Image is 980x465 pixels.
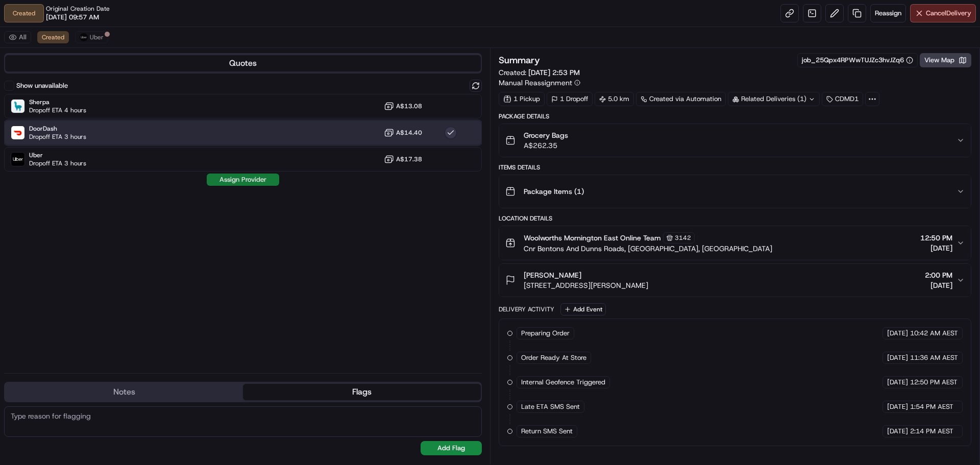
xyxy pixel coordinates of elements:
button: Manual Reassignment [499,78,580,88]
span: Dropoff ETA 4 hours [29,106,86,114]
span: A$262.35 [524,140,568,151]
span: 12:50 PM AEST [910,378,958,387]
button: Start new chat [174,101,186,113]
div: 1 Dropoff [547,92,593,106]
button: Quotes [5,55,481,71]
span: Reassign [875,9,901,18]
span: Return SMS Sent [521,427,573,436]
span: 12:50 PM [920,233,952,243]
img: uber-new-logo.jpeg [80,33,88,41]
span: Package Items ( 1 ) [524,186,584,197]
span: 11:36 AM AEST [910,353,958,362]
button: Add Flag [421,441,482,455]
button: A$13.08 [384,101,422,111]
button: Flags [243,384,481,400]
button: Woolworths Mornington East Online Team3142Cnr Bentons And Dunns Roads, [GEOGRAPHIC_DATA], [GEOGRA... [499,226,971,260]
span: Uber [90,33,104,41]
img: Uber [11,153,24,166]
span: API Documentation [96,148,164,158]
div: CDMD1 [822,92,863,106]
span: Dropoff ETA 3 hours [29,133,86,141]
span: Manual Reassignment [499,78,572,88]
span: [DATE] 2:53 PM [528,68,580,77]
div: 1 Pickup [499,92,545,106]
a: 📗Knowledge Base [6,144,82,162]
button: A$17.38 [384,154,422,164]
button: Add Event [560,303,606,315]
span: 3142 [675,234,691,242]
span: [DATE] [920,243,952,253]
span: Woolworths Mornington East Online Team [524,233,661,243]
button: Assign Provider [207,174,279,186]
div: Delivery Activity [499,305,554,313]
div: 📗 [10,149,18,157]
span: Internal Geofence Triggered [521,378,605,387]
div: Location Details [499,214,971,223]
span: [DATE] 09:57 AM [46,13,99,22]
span: Grocery Bags [524,130,568,140]
span: [DATE] [925,280,952,290]
span: Created: [499,67,580,78]
span: A$14.40 [396,129,422,137]
span: Knowledge Base [20,148,78,158]
img: Sherpa [11,100,24,113]
div: Related Deliveries (1) [728,92,820,106]
a: Powered byPylon [72,173,124,181]
div: 💻 [86,149,94,157]
div: 5.0 km [595,92,634,106]
img: DoorDash [11,126,24,139]
button: Uber [75,31,108,43]
button: A$14.40 [384,128,422,138]
span: Preparing Order [521,329,570,338]
div: Package Details [499,112,971,120]
div: We're available if you need us! [35,108,129,116]
label: Show unavailable [16,81,68,90]
a: 💻API Documentation [82,144,168,162]
span: Order Ready At Store [521,353,586,362]
span: Cancel Delivery [926,9,971,18]
span: Late ETA SMS Sent [521,402,580,411]
button: CancelDelivery [910,4,976,22]
span: DoorDash [29,125,86,133]
button: job_25Qpx4RPWwTUJZc3hvJZq6 [802,56,913,65]
button: All [4,31,31,43]
span: [DATE] [887,329,908,338]
button: [PERSON_NAME][STREET_ADDRESS][PERSON_NAME]2:00 PM[DATE] [499,264,971,297]
span: [STREET_ADDRESS][PERSON_NAME] [524,280,648,290]
p: Welcome 👋 [10,41,186,57]
button: Notes [5,384,243,400]
span: A$17.38 [396,155,422,163]
span: Dropoff ETA 3 hours [29,159,86,167]
div: Items Details [499,163,971,172]
span: Cnr Bentons And Dunns Roads, [GEOGRAPHIC_DATA], [GEOGRAPHIC_DATA] [524,243,772,254]
img: 1736555255976-a54dd68f-1ca7-489b-9aae-adbdc363a1c4 [10,97,29,116]
button: Grocery BagsA$262.35 [499,124,971,157]
span: Sherpa [29,98,86,106]
input: Got a question? Start typing here... [27,66,184,77]
div: Start new chat [35,97,167,108]
span: 2:14 PM AEST [910,427,953,436]
span: [DATE] [887,402,908,411]
span: Pylon [102,173,124,181]
span: [DATE] [887,378,908,387]
span: Original Creation Date [46,5,110,13]
span: 1:54 PM AEST [910,402,953,411]
button: Created [37,31,69,43]
span: [DATE] [887,427,908,436]
h3: Summary [499,56,540,65]
button: Reassign [870,4,906,22]
span: [DATE] [887,353,908,362]
span: 2:00 PM [925,270,952,280]
span: A$13.08 [396,102,422,110]
img: Nash [10,10,31,31]
span: Created [42,33,64,41]
span: [PERSON_NAME] [524,270,581,280]
button: View Map [920,53,971,67]
span: Uber [29,151,86,159]
span: 10:42 AM AEST [910,329,958,338]
button: Package Items (1) [499,175,971,208]
a: Created via Automation [636,92,726,106]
